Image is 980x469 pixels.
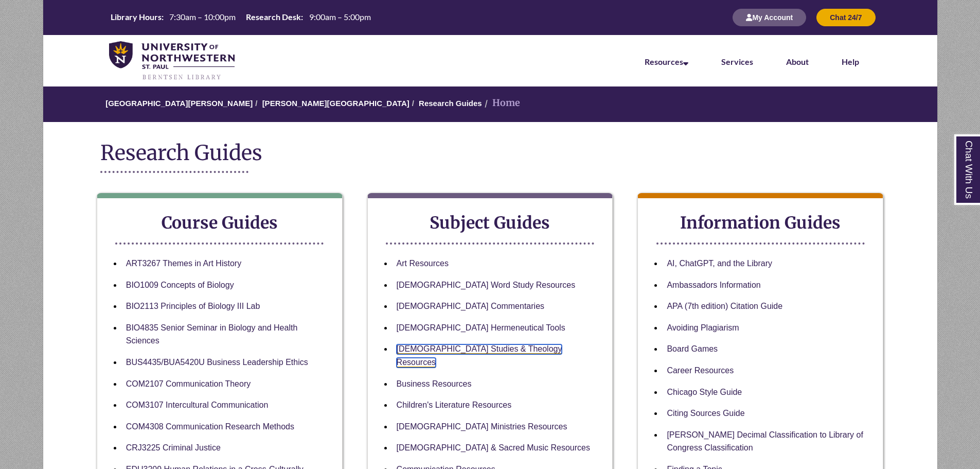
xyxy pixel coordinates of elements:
[667,259,772,268] a: AI, ChatGPT, and the Library
[106,11,165,23] th: Library Hours:
[106,11,375,23] table: Hours Today
[397,422,567,431] a: [DEMOGRAPHIC_DATA] Ministries Resources
[126,422,294,431] a: COM4308 Communication Research Methods
[667,409,744,418] a: Citing Sources Guide
[482,96,520,111] li: Home
[733,9,806,26] button: My Account
[126,358,308,367] a: BUS4435/BUA5420U Business Leadership Ethics
[162,213,278,233] strong: Course Guides
[667,323,739,332] a: Avoiding Plagiarism
[645,57,688,66] a: Resources
[667,302,782,310] a: APA (7th edition) Citation Guide
[309,12,371,22] span: 9:00am – 5:00pm
[109,41,235,81] img: UNWSP Library Logo
[680,213,841,233] strong: Information Guides
[667,344,718,353] a: Board Games
[721,57,753,66] a: Services
[126,302,260,310] a: BIO2113 Principles of Biology III Lab
[126,443,221,452] a: CRJ3225 Criminal Justice
[842,57,859,66] a: Help
[667,430,863,453] a: [PERSON_NAME] Decimal Classification to Library of Congress Classification
[105,99,253,108] a: [GEOGRAPHIC_DATA][PERSON_NAME]
[397,281,576,289] a: [DEMOGRAPHIC_DATA] Word Study Resources
[126,401,269,409] a: COM3107 Intercultural Communication
[169,12,236,22] span: 7:30am – 10:00pm
[397,379,472,388] a: Business Resources
[126,379,251,388] a: COM2107 Communication Theory
[667,281,760,289] a: Ambassadors Information
[397,443,590,452] a: [DEMOGRAPHIC_DATA] & Sacred Music Resources
[100,140,262,166] span: Research Guides
[126,323,298,345] a: BIO4835 Senior Seminar in Biology and Health Sciences
[397,401,512,409] a: Children's Literature Resources
[106,11,375,24] a: Hours Today
[667,366,734,375] a: Career Resources
[126,281,234,289] a: BIO1009 Concepts of Biology
[419,99,482,108] a: Research Guides
[262,99,409,108] a: [PERSON_NAME][GEOGRAPHIC_DATA]
[397,302,544,310] a: [DEMOGRAPHIC_DATA] Commentaries
[816,13,875,22] a: Chat 24/7
[786,57,809,66] a: About
[397,259,449,268] a: Art Resources
[733,13,806,22] a: My Account
[126,259,241,268] a: ART3267 Themes in Art History
[397,344,562,368] a: [DEMOGRAPHIC_DATA] Studies & Theology Resources
[397,323,565,332] a: [DEMOGRAPHIC_DATA] Hermeneutical Tools
[667,388,742,396] a: Chicago Style Guide
[430,213,550,233] strong: Subject Guides
[816,9,875,26] button: Chat 24/7
[242,11,305,23] th: Research Desk:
